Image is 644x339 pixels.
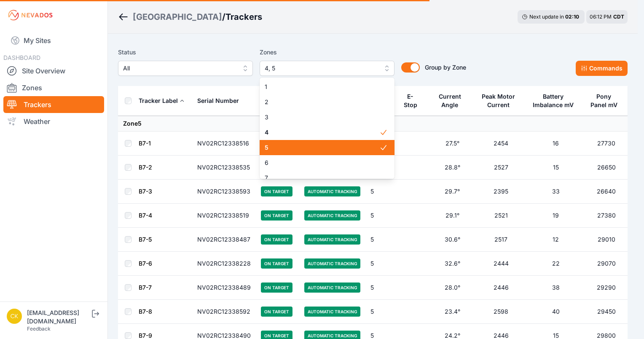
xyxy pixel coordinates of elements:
[265,159,379,167] span: 6
[260,61,394,76] button: 4, 5
[260,78,394,179] div: 4, 5
[265,174,379,182] span: 7
[265,98,379,106] span: 2
[265,63,378,73] span: 4, 5
[265,128,379,137] span: 4
[265,143,379,152] span: 5
[265,113,379,121] span: 3
[265,83,379,91] span: 1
